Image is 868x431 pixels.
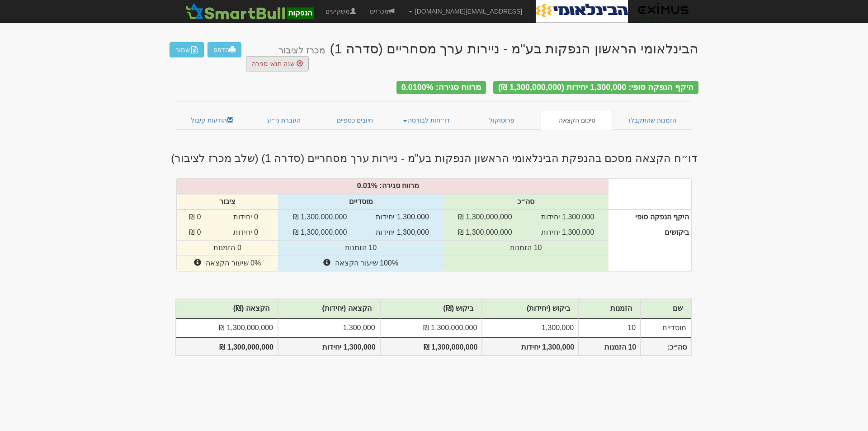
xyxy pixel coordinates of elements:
img: excel-file-white.png [191,46,198,53]
strong: מרווח סגירה: [380,182,420,189]
td: 0 ₪ [177,209,213,225]
td: 1,300,000 יחידות [362,209,443,225]
a: סיכום הקצאה [541,111,613,130]
a: הזמנות שהתקבלו [613,111,692,130]
th: ציבור [177,194,278,210]
a: פרוטוקול [463,111,541,130]
th: הקצאה (₪) [176,299,278,319]
div: הבינלאומי הראשון הנפקות בע"מ - ניירות ערך מסחריים (סדרה 1) [278,41,698,56]
td: 0 הזמנות [177,241,278,256]
span: 0.01 [357,182,371,189]
a: העברת ני״ע [248,111,320,130]
th: היקף הנפקה סופי [609,209,691,225]
td: 1,300,000 יחידות [527,225,609,241]
img: SmartBull Logo [183,2,316,20]
small: מכרז לציבור [278,45,325,55]
th: שם [641,299,691,319]
th: ביקושים [609,225,691,271]
th: 1,300,000,000 ₪ [380,337,482,356]
td: 10 [579,319,641,337]
button: שנה תנאי סגירה [246,56,309,71]
a: הדפס [208,42,241,57]
th: הזמנות [579,299,641,319]
th: 1,300,000 יחידות [278,337,380,356]
a: דו״חות לבורסה [390,111,463,130]
td: 0 יחידות [213,225,278,241]
th: סה״כ [443,194,609,210]
td: 100% שיעור הקצאה [278,256,443,271]
td: 1,300,000,000 ₪ [443,209,527,225]
td: 1,300,000,000 ₪ [176,319,278,337]
td: 1,300,000,000 ₪ [278,225,361,241]
th: 1,300,000 יחידות [482,337,579,356]
span: שנה תנאי סגירה [252,60,295,67]
td: 1,300,000 [482,319,579,337]
td: 1,300,000 [278,319,380,337]
a: הודעות קיבול [176,111,248,130]
td: 10 הזמנות [443,241,609,256]
td: 1,300,000,000 ₪ [443,225,527,241]
a: חיובים כספיים [320,111,390,130]
div: היקף הנפקה סופי: 1,300,000 יחידות (1,300,000,000 ₪) [493,81,698,94]
h3: דו״ח הקצאה מסכם בהנפקת הבינלאומי הראשון הנפקות בע"מ - ניירות ערך מסחריים (סדרה 1) (שלב מכרז לציבור) [170,152,698,164]
th: ביקוש (יחידות) [482,299,579,319]
td: 0 יחידות [213,209,278,225]
td: 1,300,000 יחידות [527,209,609,225]
div: מרווח סגירה: 0.0100% [396,81,486,94]
th: 10 הזמנות [579,337,641,356]
td: 1,300,000 יחידות [362,225,443,241]
th: סה״כ: [641,337,691,356]
td: 1,300,000,000 ₪ [278,209,361,225]
th: 1,300,000,000 ₪ [176,337,278,356]
td: 1,300,000,000 ₪ [380,319,482,337]
div: % [172,181,613,191]
td: 0 ₪ [177,225,213,241]
td: מוסדיים [641,319,691,337]
td: 10 הזמנות [278,241,443,256]
th: מוסדיים [278,194,443,210]
th: הקצאה (יחידות) [278,299,380,319]
button: שמור [170,42,204,57]
td: 0% שיעור הקצאה [177,256,278,271]
th: ביקוש (₪) [380,299,482,319]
